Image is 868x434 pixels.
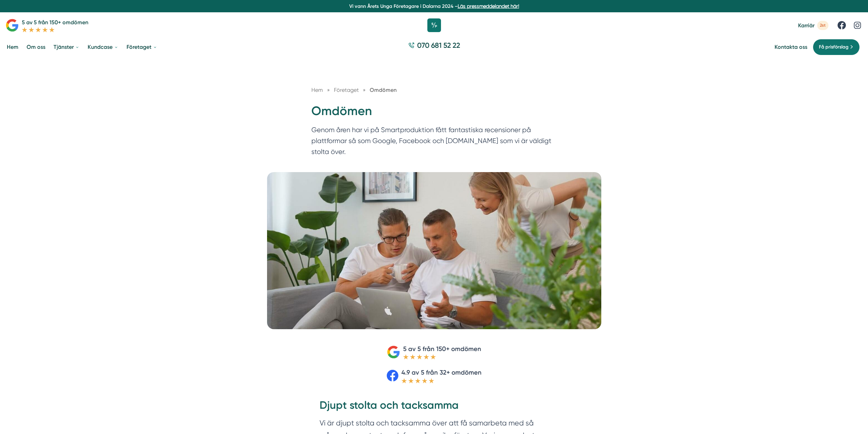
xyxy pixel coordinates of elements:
[311,103,557,125] h1: Omdömen
[403,344,481,354] p: 5 av 5 från 150+ omdömen
[25,38,47,56] a: Om oss
[334,87,360,93] a: Företaget
[311,86,557,94] nav: Breadcrumb
[3,3,865,10] p: Vi vann Årets Unga Företagare i Dalarna 2024 –
[327,86,330,94] span: »
[363,86,366,94] span: »
[311,87,323,93] a: Hem
[320,398,549,417] h2: Djupt stolta och tacksamma
[5,38,20,56] a: Hem
[401,368,482,378] p: 4.9 av 5 från 32+ omdömen
[798,22,814,29] span: Karriär
[817,21,828,30] span: 2st
[334,87,359,93] span: Företaget
[406,40,463,54] a: 070 681 52 22
[813,39,860,55] a: Få prisförslag
[370,87,397,93] a: Omdömen
[417,40,460,50] span: 070 681 52 22
[458,3,519,9] a: Läs pressmeddelandet här!
[775,44,807,50] a: Kontakta oss
[125,38,159,56] a: Företaget
[267,172,601,329] img: Omdömen
[819,43,849,51] span: Få prisförslag
[22,18,88,27] p: 5 av 5 från 150+ omdömen
[86,38,120,56] a: Kundcase
[311,125,557,160] p: Genom åren har vi på Smartproduktion fått fantastiska recensioner på plattformar så som Google, F...
[52,38,81,56] a: Tjänster
[798,21,828,30] a: Karriär 2st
